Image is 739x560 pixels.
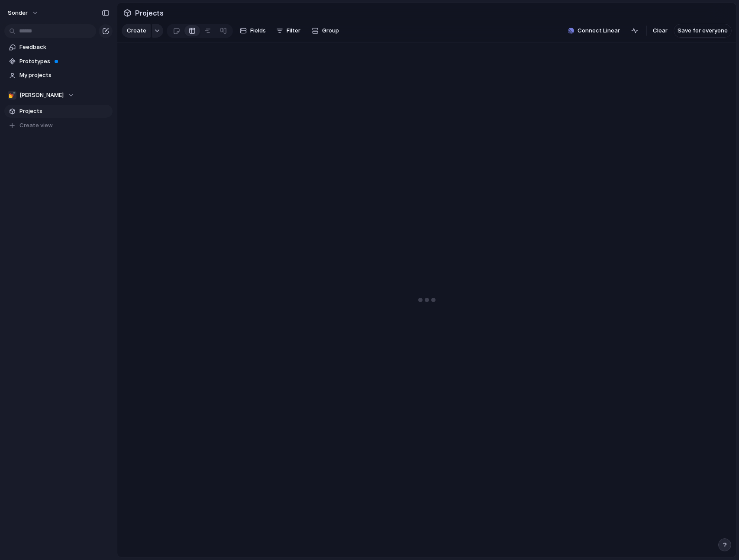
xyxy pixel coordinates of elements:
[578,26,620,35] span: Connect Linear
[4,119,113,132] button: Create view
[19,121,53,130] span: Create view
[307,24,343,38] button: Group
[565,24,623,37] button: Connect Linear
[4,41,113,54] a: Feedback
[19,107,110,116] span: Projects
[4,105,113,118] a: Projects
[649,24,671,38] button: Clear
[19,43,110,51] span: Feedback
[273,24,304,38] button: Filter
[133,5,165,21] span: Projects
[127,26,146,35] span: Create
[250,26,266,35] span: Fields
[678,26,728,35] span: Save for everyone
[236,24,269,38] button: Fields
[122,24,151,38] button: Create
[19,91,64,100] span: [PERSON_NAME]
[322,26,339,35] span: Group
[4,55,113,68] a: Prototypes
[287,26,300,35] span: Filter
[8,9,28,17] span: sonder
[4,89,113,102] button: 💅[PERSON_NAME]
[19,57,110,66] span: Prototypes
[4,6,43,20] button: sonder
[4,69,113,82] a: My projects
[674,24,732,38] button: Save for everyone
[8,91,16,100] div: 💅
[19,71,110,80] span: My projects
[653,26,668,35] span: Clear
